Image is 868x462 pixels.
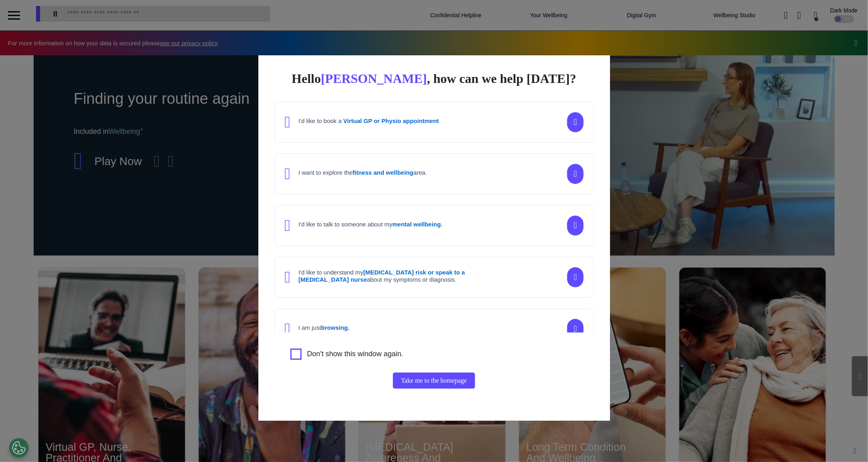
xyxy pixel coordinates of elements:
[393,221,443,228] strong: mental wellbeing.
[393,373,475,389] button: Take me to the homepage
[298,117,439,125] h4: I'd like to book a
[352,169,413,176] strong: fitness and wellbeing
[274,71,594,86] div: Hello , how can we help [DATE]?
[9,438,29,458] button: Open Preferences
[298,169,427,176] h4: I want to explore the area.
[343,117,439,124] strong: Virtual GP or Physio appointment
[321,71,427,86] span: [PERSON_NAME]
[290,349,302,360] input: Agree to privacy policy
[298,324,350,331] h4: I am just
[307,349,403,360] label: Don't show this window again.
[298,221,443,228] h4: I'd like to talk to someone about my
[321,324,350,331] strong: browsing.
[298,269,491,283] h4: I'd like to understand my about my symptoms or diagnosis.
[298,269,465,283] strong: [MEDICAL_DATA] risk or speak to a [MEDICAL_DATA] nurse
